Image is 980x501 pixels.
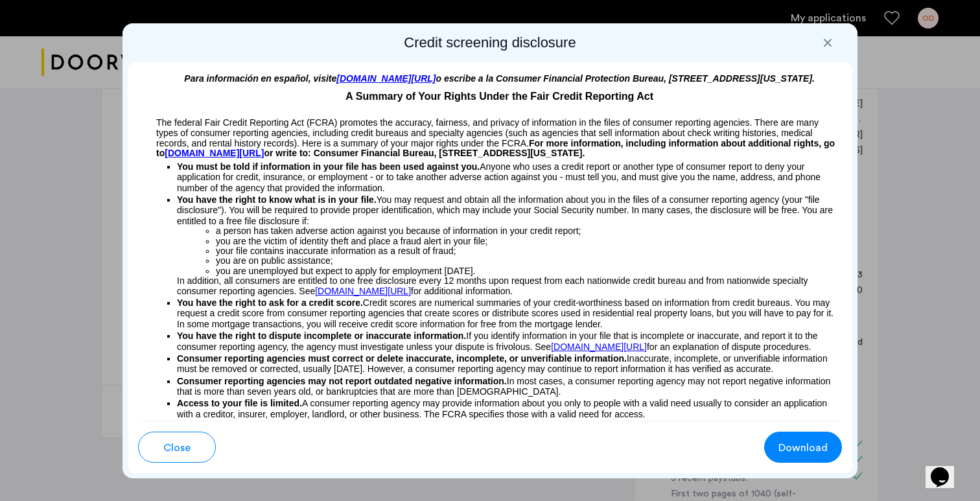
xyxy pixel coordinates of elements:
[216,226,842,236] li: a person has taken adverse action against you because of information in your credit report;
[138,84,842,104] p: A Summary of Your Rights Under the Fair Credit Reporting Act
[216,246,842,256] li: your file contains inaccurate information as a result of fraud;
[315,286,411,296] a: [DOMAIN_NAME][URL]
[177,159,842,193] p: Anyone who uses a credit report or another type of consumer report to deny your application for c...
[436,73,815,84] span: o escribe a la Consumer Financial Protection Bureau, [STREET_ADDRESS][US_STATE].
[177,297,842,329] p: Credit scores are numerical summaries of your credit-worthiness based on information from credit ...
[156,117,819,148] span: The federal Fair Credit Reporting Act (FCRA) promotes the accuracy, fairness, and privacy of info...
[336,73,436,84] a: [DOMAIN_NAME][URL]
[926,449,967,488] iframe: chat widget
[216,237,842,246] li: you are the victim of identity theft and place a fraud alert in your file;
[177,194,842,226] p: You may request and obtain all the information about you in the files of a consumer reporting age...
[177,376,507,386] span: Consumer reporting agencies may not report outdated negative information.
[177,398,842,419] p: A consumer reporting agency may provide information about you only to people with a valid need us...
[177,353,842,375] p: Inaccurate, incomplete, or unverifiable information must be removed or corrected, usually [DATE]....
[177,331,818,351] span: If you identify information in your file that is incomplete or inaccurate, and report it to the c...
[177,297,363,308] span: You have the right to ask for a credit score.
[216,256,842,266] li: you are on public assistance;
[138,432,216,463] button: button
[156,138,835,159] span: For more information, including information about additional rights, go to
[216,266,842,276] li: you are unemployed but expect to apply for employment [DATE].
[177,194,377,205] span: You have the right to know what is in your file.
[264,148,585,158] span: or write to: Consumer Financial Bureau, [STREET_ADDRESS][US_STATE].
[764,432,842,463] button: button
[184,73,336,84] span: Para información en español, visite
[177,331,466,341] span: You have the right to dispute incomplete or inaccurate information.
[551,342,647,352] a: [DOMAIN_NAME][URL]
[163,440,191,456] span: Close
[128,34,852,52] h2: Credit screening disclosure
[177,275,808,296] span: In addition, all consumers are entitled to one free disclosure every 12 months upon request from ...
[177,161,480,172] span: You must be told if information in your file has been used against you.
[411,286,513,296] span: for additional information.
[778,440,828,456] span: Download
[177,398,302,408] span: Access to your file is limited.
[165,148,264,159] a: [DOMAIN_NAME][URL]
[177,376,842,397] p: In most cases, a consumer reporting agency may not report negative information that is more than ...
[177,353,627,364] span: Consumer reporting agencies must correct or delete inaccurate, incomplete, or unverifiable inform...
